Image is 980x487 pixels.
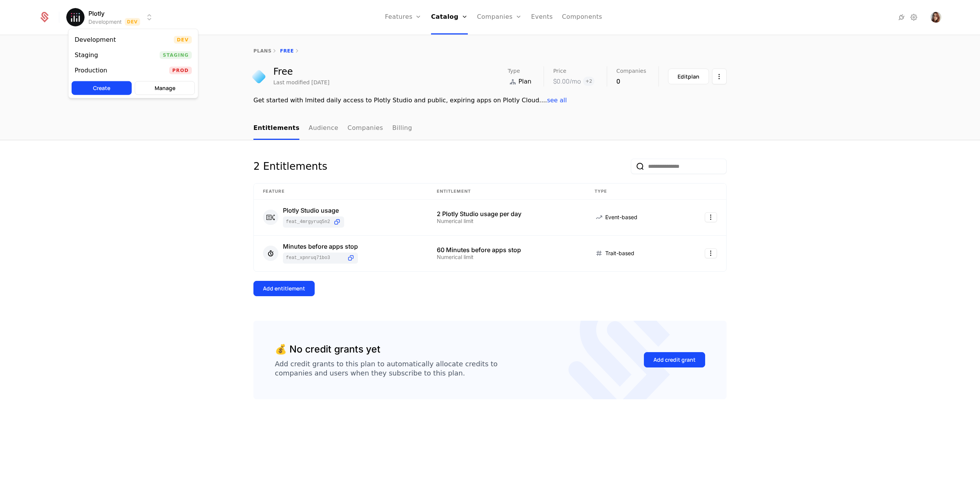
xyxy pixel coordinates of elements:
[169,67,192,74] span: Prod
[135,81,195,95] button: Manage
[68,29,198,98] div: Select environment
[174,36,192,44] span: Dev
[160,51,192,59] span: Staging
[72,81,132,95] button: Create
[75,37,116,43] div: Development
[75,67,107,74] div: Production
[75,52,98,58] div: Staging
